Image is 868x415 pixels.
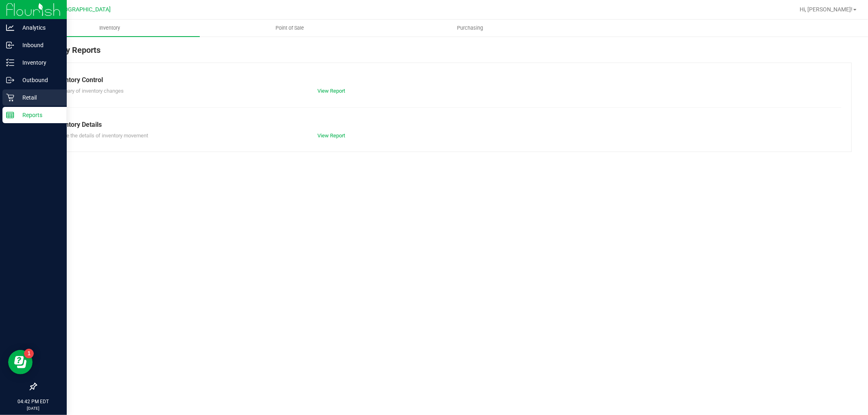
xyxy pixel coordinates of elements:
[52,75,835,85] div: Inventory Control
[800,6,853,13] span: Hi, [PERSON_NAME]!
[52,120,835,130] div: Inventory Details
[4,398,63,405] p: 04:42 PM EDT
[317,88,345,94] a: View Report
[14,110,63,120] p: Reports
[24,349,34,359] iframe: Resource center unread badge
[200,20,380,37] a: Point of Sale
[6,24,14,32] inline-svg: Analytics
[14,75,63,85] p: Outbound
[14,23,63,33] p: Analytics
[380,20,560,37] a: Purchasing
[55,6,111,13] span: [GEOGRAPHIC_DATA]
[4,405,63,411] p: [DATE]
[317,133,345,139] a: View Report
[36,44,852,63] div: Inventory Reports
[52,88,124,94] span: Summary of inventory changes
[14,40,63,50] p: Inbound
[20,20,200,37] a: Inventory
[6,111,14,119] inline-svg: Reports
[14,58,63,67] p: Inventory
[88,24,131,32] span: Inventory
[52,133,148,139] span: Explore the details of inventory movement
[8,350,33,374] iframe: Resource center
[6,41,14,49] inline-svg: Inbound
[6,76,14,84] inline-svg: Outbound
[265,24,315,32] span: Point of Sale
[6,93,14,102] inline-svg: Retail
[446,24,494,32] span: Purchasing
[6,59,14,67] inline-svg: Inventory
[14,93,63,102] p: Retail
